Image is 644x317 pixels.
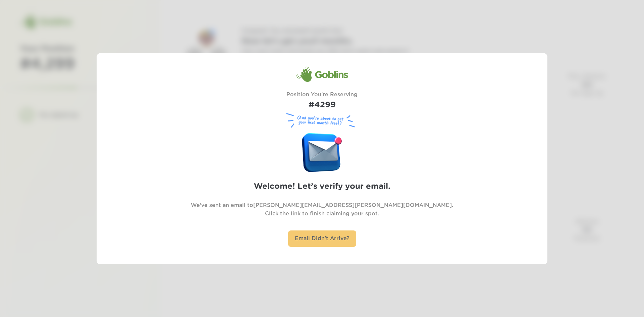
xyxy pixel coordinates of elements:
h1: #4299 [286,99,358,111]
p: We've sent an email to [PERSON_NAME][EMAIL_ADDRESS][PERSON_NAME][DOMAIN_NAME] . Click the link to... [191,201,453,218]
h2: Welcome! Let’s verify your email. [254,180,390,193]
div: Position You're Reserving [286,91,358,111]
div: Email Didn't Arrive? [288,230,356,247]
figure: (And you’re about to get your first month free!) [283,111,361,130]
div: Goblins [296,66,348,82]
